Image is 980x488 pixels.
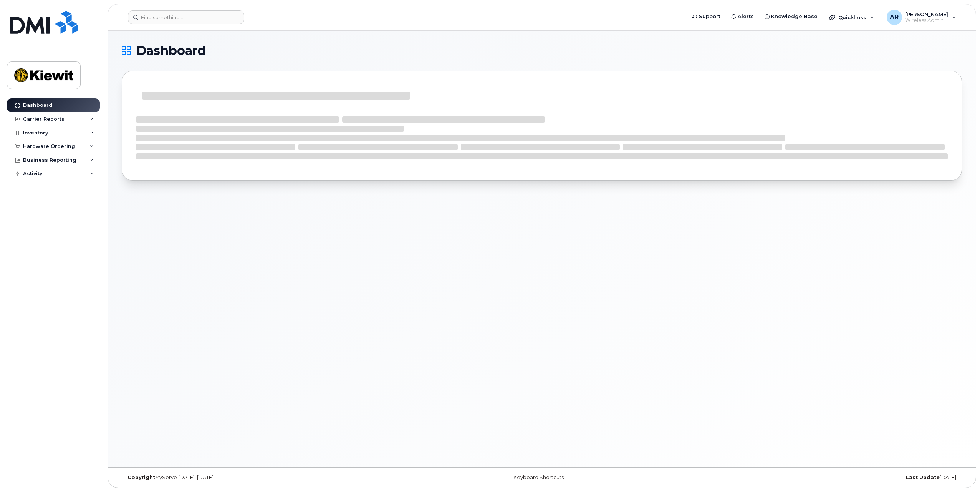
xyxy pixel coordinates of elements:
strong: Copyright [127,475,155,480]
strong: Last Update [906,475,940,480]
div: MyServe [DATE]–[DATE] [122,475,402,481]
a: Keyboard Shortcuts [513,475,564,480]
span: Dashboard [136,45,206,56]
div: [DATE] [682,475,962,481]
